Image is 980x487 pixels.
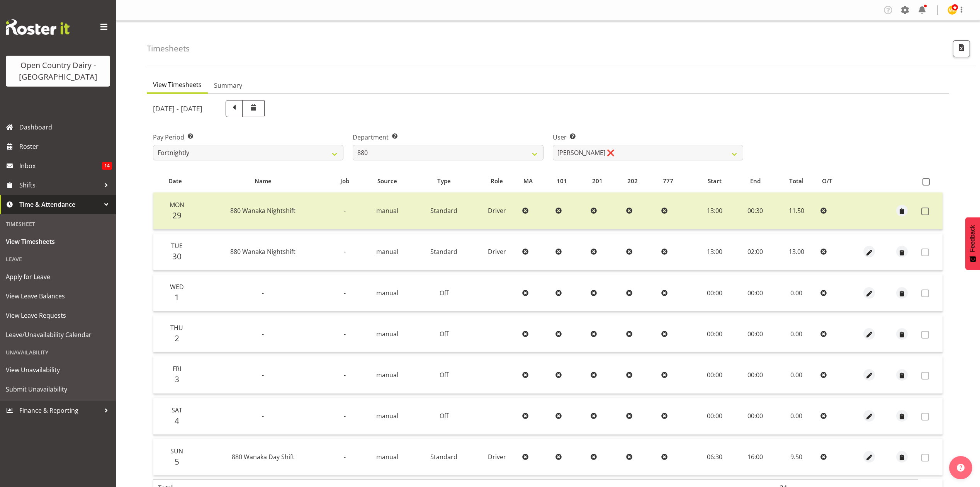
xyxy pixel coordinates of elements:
[694,315,735,352] td: 00:00
[175,456,179,467] span: 5
[172,210,182,221] span: 29
[170,283,184,291] span: Wed
[230,247,296,256] span: 880 Wanaka Nightshift
[172,406,182,414] span: Sat
[153,80,202,89] span: View Timesheets
[14,60,102,83] div: Open Country Dairy - [GEOGRAPHIC_DATA]
[965,217,980,270] button: Feedback - Show survey
[957,464,965,472] img: help-xxl-2.png
[6,383,110,395] span: Submit Unavailability
[822,177,832,186] span: O/T
[6,236,110,247] span: View Timesheets
[775,274,818,312] td: 0.00
[694,274,735,312] td: 00:00
[175,415,179,426] span: 4
[6,19,70,35] img: Rosterit website logo
[376,330,398,338] span: manual
[344,412,346,420] span: -
[376,289,398,297] span: manual
[2,216,114,232] div: Timesheet
[344,453,346,461] span: -
[173,364,181,373] span: Fri
[948,5,957,15] img: milk-reception-awarua7542.jpg
[353,133,543,142] label: Department
[557,177,567,186] span: 101
[344,371,346,379] span: -
[232,453,294,461] span: 880 Wanaka Day Shift
[6,271,110,283] span: Apply for Leave
[694,356,735,393] td: 00:00
[775,233,818,271] td: 13.00
[175,292,179,303] span: 1
[735,356,775,393] td: 00:00
[2,380,114,399] a: Submit Unavailability
[2,286,114,306] a: View Leave Balances
[175,374,179,385] span: 3
[488,247,506,256] span: Driver
[377,177,397,186] span: Source
[2,306,114,325] a: View Leave Requests
[694,192,735,230] td: 13:00
[214,81,242,90] span: Summary
[627,177,638,186] span: 202
[775,315,818,352] td: 0.00
[491,177,503,186] span: Role
[2,344,114,360] div: Unavailability
[969,225,976,252] span: Feedback
[376,371,398,379] span: manual
[153,133,343,142] label: Pay Period
[413,315,474,352] td: Off
[413,398,474,435] td: Off
[735,315,775,352] td: 00:00
[2,360,114,380] a: View Unavailability
[708,177,722,186] span: Start
[663,177,673,186] span: 777
[19,141,112,152] span: Roster
[262,371,264,379] span: -
[19,199,100,210] span: Time & Attendance
[170,447,183,455] span: Sun
[775,398,818,435] td: 0.00
[523,177,533,186] span: MA
[147,44,190,53] h4: Timesheets
[344,330,346,338] span: -
[735,439,775,475] td: 16:00
[775,439,818,475] td: 9.50
[168,177,182,186] span: Date
[735,192,775,230] td: 00:30
[344,289,346,297] span: -
[262,412,264,420] span: -
[413,192,474,230] td: Standard
[170,201,184,209] span: Mon
[262,330,264,338] span: -
[789,177,803,186] span: Total
[413,356,474,393] td: Off
[376,453,398,461] span: manual
[2,232,114,251] a: View Timesheets
[413,233,474,271] td: Standard
[735,233,775,271] td: 02:00
[6,290,110,302] span: View Leave Balances
[553,133,743,142] label: User
[19,160,102,172] span: Inbox
[953,40,970,57] button: Export CSV
[694,233,735,271] td: 13:00
[735,274,775,312] td: 00:00
[19,121,112,133] span: Dashboard
[488,206,506,215] span: Driver
[102,162,112,170] span: 14
[750,177,761,186] span: End
[376,206,398,215] span: manual
[6,364,110,376] span: View Unavailability
[6,329,110,341] span: Leave/Unavailability Calendar
[344,206,346,215] span: -
[262,289,264,297] span: -
[376,247,398,256] span: manual
[340,177,349,186] span: Job
[171,242,183,250] span: Tue
[735,398,775,435] td: 00:00
[437,177,451,186] span: Type
[6,310,110,321] span: View Leave Requests
[413,274,474,312] td: Off
[592,177,603,186] span: 201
